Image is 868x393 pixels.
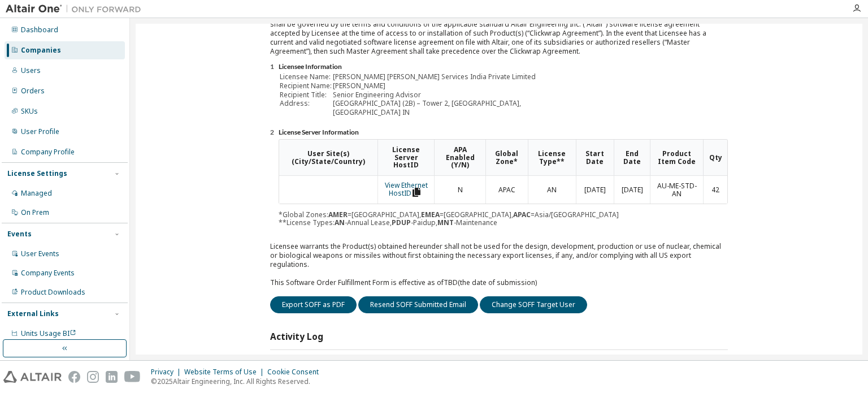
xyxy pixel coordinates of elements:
td: Licensee Name: [280,73,332,81]
th: User Site(s) (City/State/Country) [279,140,377,176]
td: Recipient Title: [280,91,332,99]
td: [GEOGRAPHIC_DATA] (2B) – Tower 2, [GEOGRAPHIC_DATA], [333,100,536,107]
div: Managed [21,189,52,198]
b: MNT [437,218,454,227]
div: Companies [21,46,61,55]
div: Dashboard [21,25,58,34]
div: *Global Zones: =[GEOGRAPHIC_DATA], =[GEOGRAPHIC_DATA], =Asia/[GEOGRAPHIC_DATA] **License Types: -... [279,139,728,226]
li: License Server Information [279,128,728,137]
div: Company Profile [21,148,75,157]
th: Global Zone* [485,140,528,176]
div: Product Downloads [21,288,85,297]
th: Qty [703,140,727,176]
b: PDUP [392,218,411,227]
button: Resend SOFF Submitted Email [358,296,478,313]
img: instagram.svg [87,371,99,383]
img: Altair One [6,3,147,15]
td: AU-ME-STD-AN [650,176,703,204]
span: Units Usage BI [21,329,76,338]
div: User Events [21,249,59,258]
th: License Type** [528,140,576,176]
div: SKUs [21,107,38,116]
img: altair_logo.svg [3,371,62,383]
div: On Prem [21,208,49,217]
h3: Activity Log [270,331,323,343]
b: AN [335,218,345,227]
th: License Server HostID [377,140,434,176]
td: N [434,176,485,204]
td: [GEOGRAPHIC_DATA] IN [333,109,536,116]
th: Product Item Code [650,140,703,176]
b: AMER [328,210,348,219]
div: Privacy [151,368,184,377]
div: License Settings [7,169,67,178]
button: Change SOFF Target User [480,296,587,313]
td: AN [528,176,576,204]
td: Address: [280,100,332,107]
b: APAC [513,210,531,219]
b: EMEA [421,210,440,219]
div: Company Events [21,269,75,278]
img: youtube.svg [124,371,141,383]
th: End Date [614,140,650,176]
div: Orders [21,87,45,96]
div: Events [7,230,32,239]
td: [PERSON_NAME] [333,82,536,90]
td: APAC [485,176,528,204]
td: Senior Engineering Advisor [333,91,536,99]
a: View Ethernet HostID [385,180,428,198]
div: Website Terms of Use [184,368,267,377]
div: External Links [7,309,59,318]
div: User Profile [21,127,59,136]
td: [PERSON_NAME] [PERSON_NAME] Services India Private Limited [333,73,536,81]
p: © 2025 Altair Engineering, Inc. All Rights Reserved. [151,377,325,386]
td: 42 [703,176,727,204]
div: Users [21,66,41,75]
td: [DATE] [576,176,614,204]
img: facebook.svg [68,371,80,383]
th: APA Enabled (Y/N) [434,140,485,176]
button: Export SOFF as PDF [270,296,357,313]
td: Recipient Name: [280,82,332,90]
li: Licensee Information [279,63,728,72]
img: linkedin.svg [106,371,118,383]
td: [DATE] [614,176,650,204]
div: Cookie Consent [267,368,325,377]
th: Start Date [576,140,614,176]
